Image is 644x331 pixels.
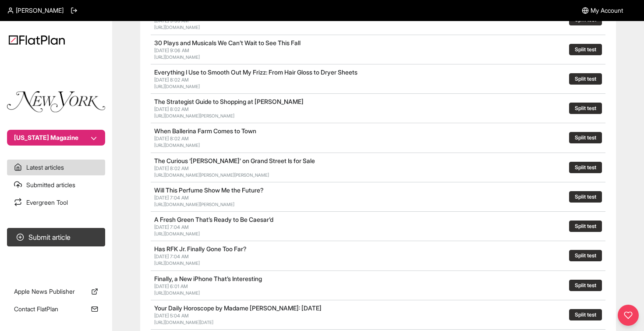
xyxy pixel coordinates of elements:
button: Submit article [7,228,105,246]
button: Split test [569,191,602,203]
a: [URL][DOMAIN_NAME] [154,290,200,295]
button: Split test [569,73,602,85]
a: [URL][DOMAIN_NAME] [154,231,200,236]
span: [DATE] 8:02 AM [154,106,189,112]
a: Contact FlatPlan [7,301,105,317]
a: [URL][DOMAIN_NAME] [154,84,200,89]
img: Logo [9,35,65,45]
a: Will This Perfume Show Me the Future? [154,186,264,194]
a: Submitted articles [7,177,105,193]
a: [URL][DOMAIN_NAME] [154,142,200,148]
span: [DATE] 6:01 AM [154,283,188,289]
button: Split test [569,103,602,114]
span: [DATE] 7:04 AM [154,253,189,260]
span: [DATE] 7:04 AM [154,224,189,230]
a: The Strategist Guide to Shopping at [PERSON_NAME] [154,98,304,105]
button: Split test [569,132,602,143]
span: [DATE] 7:04 AM [154,195,189,201]
a: Your Daily Horoscope by Madame [PERSON_NAME]: [DATE] [154,304,322,312]
span: [DATE] 8:02 AM [154,135,189,142]
a: A Fresh Green That’s Ready to Be Caesar’d [154,216,273,223]
span: [DATE] 8:02 AM [154,77,189,83]
a: When Ballerina Farm Comes to Town [154,127,256,135]
a: Evergreen Tool [7,195,105,210]
a: [URL][DOMAIN_NAME][PERSON_NAME][PERSON_NAME] [154,172,269,178]
button: [US_STATE] Magazine [7,130,105,146]
a: Latest articles [7,160,105,175]
button: Split test [569,162,602,173]
a: [URL][DOMAIN_NAME][DATE] [154,320,213,325]
span: [DATE] 9:06 AM [154,47,189,53]
a: [URL][DOMAIN_NAME][PERSON_NAME] [154,202,234,207]
a: [URL][DOMAIN_NAME] [154,25,200,30]
button: Split test [569,44,602,55]
span: My Account [591,6,623,15]
button: Split test [569,250,602,261]
button: Split test [569,280,602,291]
a: Apple News Publisher [7,284,105,299]
a: [URL][DOMAIN_NAME] [154,54,200,60]
img: Publication Logo [7,91,105,112]
button: Split test [569,221,602,232]
a: Everything I Use to Smooth Out My Frizz: From Hair Gloss to Dryer Sheets [154,68,357,76]
a: Has RFK Jr. Finally Gone Too Far? [154,245,247,253]
a: Finally, a New iPhone That’s Interesting [154,275,262,282]
a: The Curious ‘[PERSON_NAME]’ on Grand Street Is for Sale [154,157,315,164]
a: [URL][DOMAIN_NAME][PERSON_NAME] [154,113,234,118]
a: [URL][DOMAIN_NAME] [154,260,200,266]
span: [DATE] 8:02 AM [154,165,189,171]
span: [PERSON_NAME] [16,6,64,15]
span: [DATE] 5:04 AM [154,313,189,319]
button: Split test [569,309,602,320]
a: [PERSON_NAME] [7,6,64,15]
a: 30 Plays and Musicals We Can’t Wait to See This Fall [154,39,301,46]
